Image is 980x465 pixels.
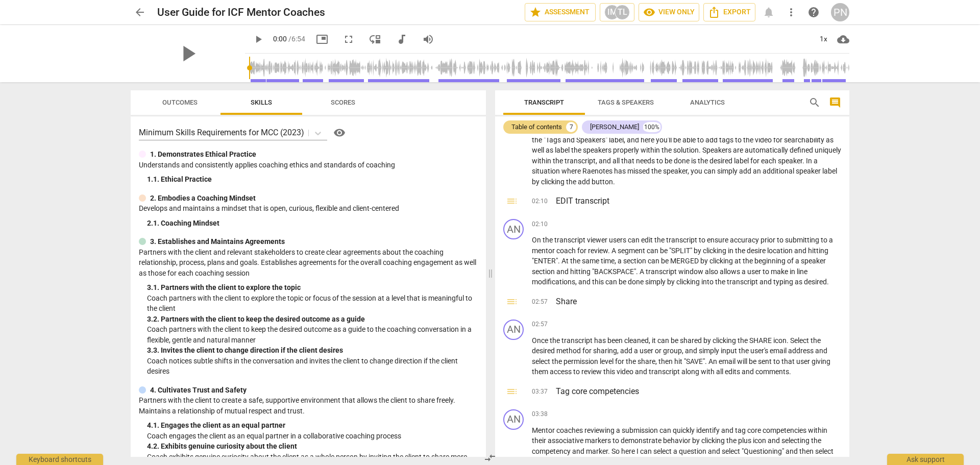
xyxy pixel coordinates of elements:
span: add [739,167,753,175]
button: Assessment [525,3,596,21]
span: the [566,178,578,186]
span: tags [719,136,735,144]
span: Raenotes [582,167,614,175]
span: speaker [801,257,826,265]
span: star [529,6,542,18]
span: in [790,267,797,276]
span: level [600,357,615,365]
span: , [649,336,652,345]
span: On [532,236,543,244]
span: "SAVE" [684,357,705,365]
span: button [592,178,613,186]
span: speaker [663,167,688,175]
span: ensure [707,236,730,244]
span: all [612,157,621,165]
span: viewer [587,236,609,244]
span: has [614,167,627,175]
span: View only [643,6,695,18]
span: by [700,257,709,265]
span: Speakers [702,146,733,154]
span: and [794,247,808,255]
span: icon [773,336,787,345]
span: clicking [703,247,728,255]
span: email [770,347,788,355]
h3: EDIT transcript [556,195,841,207]
span: transcript [727,278,759,286]
span: and [627,136,641,144]
span: into [701,278,715,286]
span: same [582,257,601,265]
span: clicking [709,257,734,265]
span: and [759,278,773,286]
span: speaker [778,157,802,165]
span: be [619,278,628,286]
div: Ask support [887,454,964,465]
span: users [609,236,628,244]
button: Picture in picture [313,30,331,48]
span: a [795,257,801,265]
span: mentor [532,247,556,255]
button: Search [806,94,823,111]
span: missed [627,167,651,175]
span: for [577,247,588,255]
span: speaker [796,167,822,175]
span: compare_arrows [484,452,496,464]
span: has [594,336,607,345]
span: coach [556,247,577,255]
span: An [708,357,719,365]
span: 0:00 [273,35,287,43]
span: 02:10 [532,220,548,229]
span: arrow_back [134,6,146,18]
p: Partners with the client and relevant stakeholders to create clear agreements about the coaching ... [139,247,478,279]
span: situation [532,167,561,175]
span: and [815,347,827,355]
span: A [640,267,646,276]
span: Once [532,336,550,345]
button: PN [831,3,849,21]
button: Switch to audio player [393,30,411,48]
span: be [673,136,682,144]
span: play_arrow [252,33,264,45]
span: segment [618,247,647,255]
span: and [562,136,576,144]
div: Table of contents [511,122,562,132]
span: Scores [331,99,355,106]
span: line [797,267,807,276]
span: Export [708,6,751,18]
span: able [682,136,697,144]
span: . [827,278,829,286]
span: . [608,247,611,255]
span: , [575,278,578,286]
span: add [620,347,634,355]
span: 02:57 [532,298,548,308]
span: review [588,247,608,255]
span: "Tags [544,136,562,144]
span: . [705,357,708,365]
button: IMTL [600,3,634,21]
span: Skills [251,99,272,106]
span: input [721,347,739,355]
span: comment [829,96,841,109]
span: toc [506,195,518,207]
button: View player as separate pane [366,30,384,48]
span: "ENTER" [532,257,558,265]
p: Coach partners with the client to explore the topic or focus of the session at a level that is me... [147,293,478,314]
span: user [747,267,763,276]
span: the [552,357,563,365]
span: A [611,247,618,255]
span: uniquely [815,146,841,154]
span: toc [506,296,518,308]
span: then [658,357,674,365]
span: make [771,267,790,276]
span: the [739,347,750,355]
span: a [742,267,747,276]
p: Understands and consistently applies coaching ethics and standards of coaching [139,160,478,170]
span: prior [761,236,777,244]
span: share [638,357,655,365]
span: are [733,146,745,154]
span: in [728,247,735,255]
h3: Share [556,296,841,308]
div: Change speaker [503,320,524,340]
span: help [807,6,820,18]
span: been [607,336,624,345]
